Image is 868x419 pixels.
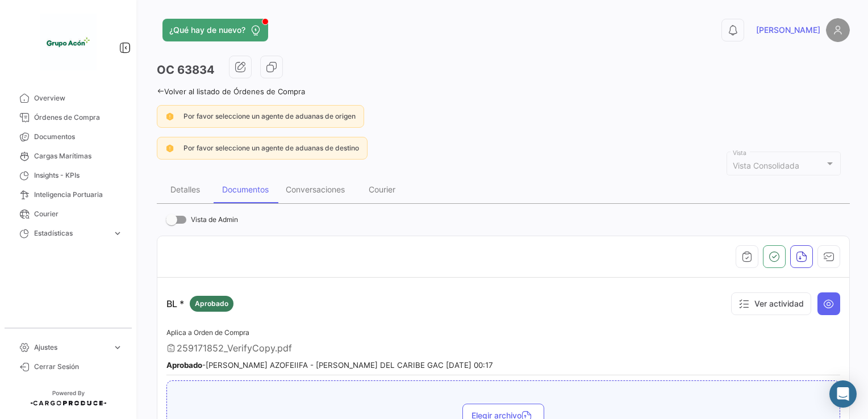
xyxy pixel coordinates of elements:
span: Por favor seleccione un agente de aduanas de origen [183,112,356,120]
span: [PERSON_NAME] [756,24,820,36]
button: ¿Qué hay de nuevo? [162,19,268,41]
a: Volver al listado de Órdenes de Compra [157,87,305,96]
div: Detalles [170,185,200,194]
div: Documentos [222,185,269,194]
a: Órdenes de Compra [9,108,127,127]
mat-select-trigger: Vista Consolidada [733,161,799,170]
span: Courier [34,209,123,219]
img: 1f3d66c5-6a2d-4a07-a58d-3a8e9bbc88ff.jpeg [40,14,97,70]
a: Documentos [9,127,127,146]
span: Por favor seleccione un agente de aduanas de destino [183,144,359,152]
button: Ver actividad [731,292,811,315]
span: ¿Qué hay de nuevo? [169,24,245,36]
span: Vista de Admin [191,213,238,227]
a: Cargas Marítimas [9,146,127,166]
a: Inteligencia Portuaria [9,185,127,204]
img: placeholder-user.png [826,18,850,42]
a: Courier [9,204,127,224]
a: Insights - KPIs [9,166,127,185]
a: Overview [9,89,127,108]
span: Aplica a Orden de Compra [166,328,249,337]
span: Cargas Marítimas [34,151,123,161]
small: - [PERSON_NAME] AZOFEIIFA - [PERSON_NAME] DEL CARIBE GAC [DATE] 00:17 [166,361,493,370]
span: Overview [34,93,123,103]
span: Ajustes [34,342,108,353]
span: Documentos [34,132,123,142]
span: 259171852_VerifyCopy.pdf [177,342,292,354]
span: Aprobado [195,299,228,309]
span: Órdenes de Compra [34,112,123,123]
span: Cerrar Sesión [34,362,123,372]
div: Abrir Intercom Messenger [829,380,857,408]
span: expand_more [112,228,123,238]
span: Insights - KPIs [34,170,123,181]
span: Inteligencia Portuaria [34,190,123,200]
b: Aprobado [166,361,202,370]
div: Courier [369,185,395,194]
span: expand_more [112,342,123,353]
div: Conversaciones [286,185,345,194]
span: Estadísticas [34,228,108,238]
h3: OC 63834 [157,62,215,78]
